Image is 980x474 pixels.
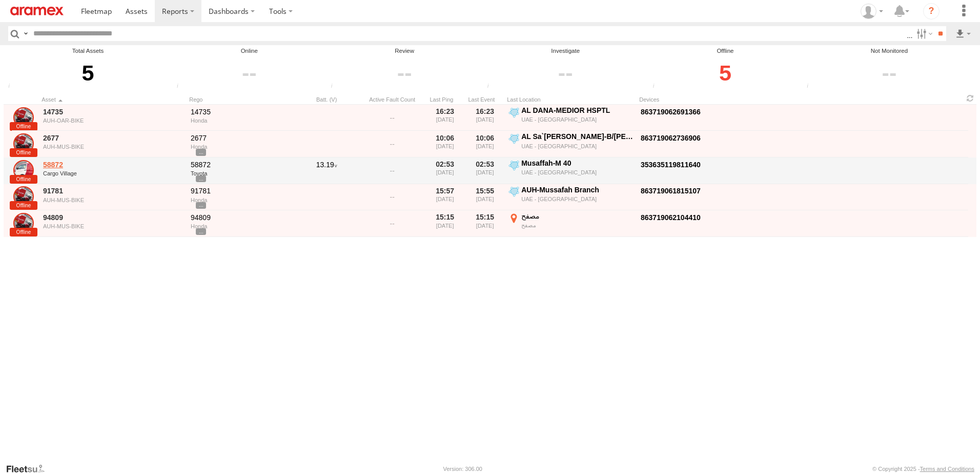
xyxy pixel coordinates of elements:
[804,83,819,91] div: The health of these assets types is not monitored.
[507,96,635,103] div: Last Location
[13,160,34,181] a: Click to View Asset Details
[174,83,189,91] div: Number of assets that have communicated at least once in the last 6hrs
[43,170,183,176] div: Cargo Village
[484,83,500,91] div: Assets that have not communicated with the server in the last 24hrs
[521,132,634,141] div: AL Sa`[PERSON_NAME]-B/[PERSON_NAME] S/M
[521,185,634,194] div: AUH-Mussafah Branch
[507,132,635,156] label: Click to View Event Location
[5,47,171,55] div: Total Assets
[196,149,206,155] span: View Asset Details to show all tags
[650,47,801,55] div: Offline
[191,144,290,150] div: Honda
[427,159,463,183] div: 02:53 [DATE]
[13,213,34,233] a: Click to View Asset Details
[467,132,503,156] div: 10:06 [DATE]
[191,107,290,116] div: 14735
[427,185,463,210] div: 15:57 [DATE]
[964,93,976,103] span: Refresh
[641,213,701,222] a: Click to View Device Details
[467,185,503,210] div: 15:55 [DATE]
[296,159,357,183] div: 13.19
[191,133,290,143] div: 2677
[804,55,975,91] div: Click to filter by Not Monitored
[10,7,64,15] img: aramex-logo.svg
[42,96,185,103] div: Click to Sort
[484,47,647,55] div: Investigate
[507,106,635,130] label: Click to View Event Location
[427,211,463,236] div: 15:15 [DATE]
[923,3,940,19] i: ?
[196,175,206,182] span: View Asset Details to show all tags
[467,96,503,103] div: Click to Sort
[189,96,292,103] div: Click to Sort
[174,47,325,55] div: Online
[328,83,343,91] div: Assets that have not communicated at least once with the server in the last 6hrs
[43,197,183,203] div: AUH-MUS-BIKE
[521,116,634,123] div: UAE - [GEOGRAPHIC_DATA]
[43,186,183,195] a: 91781
[804,47,975,55] div: Not Monitored
[641,134,701,142] a: Click to View Device Details
[443,466,482,472] div: Version: 306.00
[650,55,801,91] div: Click to filter by Offline
[196,228,206,235] span: View Asset Details to show all tags
[43,107,183,116] a: 14735
[521,106,634,115] div: AL DANA-MEDIOR HSPTL
[191,186,290,195] div: 91781
[954,26,972,41] label: Export results as...
[191,223,290,229] div: Honda
[521,159,634,168] div: Musaffah-M 40
[484,55,647,91] div: Click to filter by Investigate
[467,159,503,183] div: 02:53 [DATE]
[22,26,30,41] label: Search Query
[872,466,974,472] div: © Copyright 2025 -
[191,160,290,169] div: 58872
[507,211,635,236] label: Click to View Event Location
[191,117,290,124] div: Honda
[641,161,701,169] a: Click to View Device Details
[328,55,481,91] div: Click to filter by Review
[174,55,325,91] div: Click to filter by Online
[191,213,290,222] div: 94809
[467,106,503,130] div: 16:23 [DATE]
[857,4,887,19] div: Mohammedazath Nainamohammed
[43,160,183,169] a: 58872
[6,464,53,474] a: Visit our Website
[641,108,701,116] a: Click to View Device Details
[427,96,463,103] div: Click to Sort
[5,83,21,91] div: Total number of Enabled and Paused Assets
[521,169,634,176] div: UAE - [GEOGRAPHIC_DATA]
[43,144,183,150] div: AUH-MUS-BIKE
[920,466,974,472] a: Terms and Conditions
[13,186,34,207] a: Click to View Asset Details
[43,133,183,143] a: 2677
[191,170,290,176] div: Toyota
[912,26,934,41] label: Search Filter Options
[361,96,423,103] div: Active Fault Count
[43,117,183,124] div: AUH-OAR-BIKE
[641,187,701,195] a: Click to View Device Details
[467,211,503,236] div: 15:15 [DATE]
[650,83,665,91] div: Assets that have not communicated at least once with the server in the last 48hrs
[521,195,634,203] div: UAE - [GEOGRAPHIC_DATA]
[427,106,463,130] div: 16:23 [DATE]
[521,211,634,221] div: مصفح
[43,223,183,229] div: AUH-MUS-BIKE
[639,96,783,103] div: Devices
[521,143,634,150] div: UAE - [GEOGRAPHIC_DATA]
[521,222,634,229] div: مصفح
[13,133,34,154] a: Click to View Asset Details
[328,47,481,55] div: Review
[507,159,635,183] label: Click to View Event Location
[196,202,206,209] span: View Asset Details to show all tags
[296,96,357,103] div: Batt. (V)
[43,213,183,222] a: 94809
[191,197,290,203] div: Honda
[5,55,171,91] div: 5
[507,185,635,210] label: Click to View Event Location
[427,132,463,156] div: 10:06 [DATE]
[13,107,34,128] a: Click to View Asset Details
